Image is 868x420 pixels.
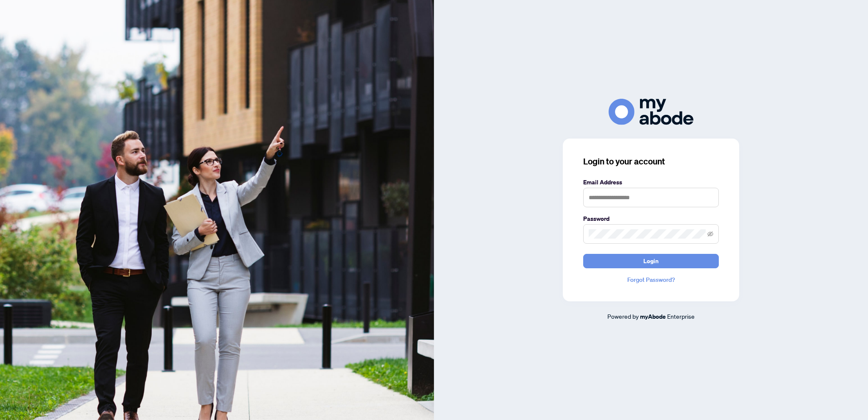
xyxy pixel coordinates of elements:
[583,178,719,187] label: Email Address
[583,254,719,268] button: Login
[583,214,719,223] label: Password
[667,312,695,320] span: Enterprise
[583,275,719,284] a: Forgot Password?
[640,312,666,321] a: myAbode
[609,99,693,125] img: ma-logo
[607,312,639,320] span: Powered by
[707,231,713,237] span: eye-invisible
[643,254,659,268] span: Login
[583,156,719,167] h3: Login to your account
